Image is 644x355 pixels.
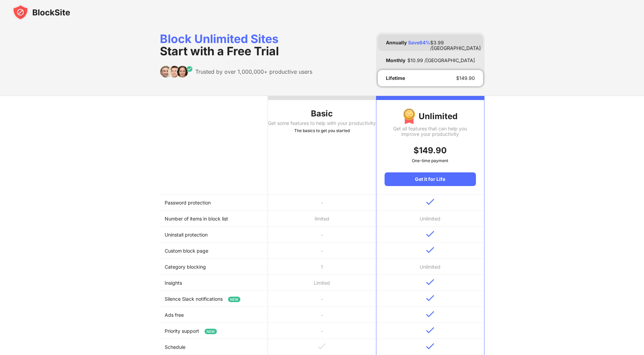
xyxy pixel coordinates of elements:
td: Unlimited [376,211,484,227]
img: v-grey.svg [318,343,326,350]
td: Silence Slack notifications [160,291,268,307]
div: Trusted by over 1,000,000+ productive users [195,68,312,75]
td: - [268,243,376,259]
td: Custom block page [160,243,268,259]
td: Category blocking [160,259,268,275]
td: - [268,227,376,243]
img: v-blue.svg [426,279,434,285]
td: Schedule [160,339,268,355]
td: - [268,291,376,307]
td: limited [268,211,376,227]
td: - [268,307,376,323]
td: Ads free [160,307,268,323]
div: Get all features that can help you improve your productivity [385,126,476,137]
td: - [268,323,376,339]
div: Basic [268,108,376,119]
img: v-blue.svg [426,247,434,253]
div: $ 3.99 /[GEOGRAPHIC_DATA] [430,40,481,45]
div: Unlimited [385,108,476,125]
img: v-blue.svg [426,311,434,317]
td: Uninstall protection [160,227,268,243]
div: The basics to get you started [268,127,376,134]
div: Annually [386,40,407,45]
span: NEW [205,329,217,334]
div: Get some features to help with your productivity [268,120,376,126]
img: v-blue.svg [426,295,434,301]
td: - [268,195,376,211]
div: Lifetime [386,75,405,81]
div: Monthly [386,58,405,63]
span: NEW [228,297,240,302]
div: One-time payment [385,157,476,164]
td: Number of items in block list [160,211,268,227]
img: trusted-by.svg [160,66,193,78]
img: v-blue.svg [426,327,434,333]
div: Get it for Life [385,172,476,186]
td: Insights [160,275,268,291]
span: $ 149.90 [414,145,447,155]
img: v-blue.svg [426,199,434,205]
img: img-premium-medal [403,108,415,125]
span: Start with a Free Trial [160,44,279,58]
td: Priority support [160,323,268,339]
img: blocksite-icon-black.svg [12,4,70,20]
div: Block Unlimited Sites [160,33,312,57]
img: v-blue.svg [426,343,434,350]
div: Save 64 % [408,40,430,45]
td: Limited [268,275,376,291]
div: $ 149.90 [456,75,475,81]
td: Unlimited [376,259,484,275]
div: $ 10.99 /[GEOGRAPHIC_DATA] [407,58,475,63]
img: v-blue.svg [426,231,434,237]
td: 1 [268,259,376,275]
td: Password protection [160,195,268,211]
